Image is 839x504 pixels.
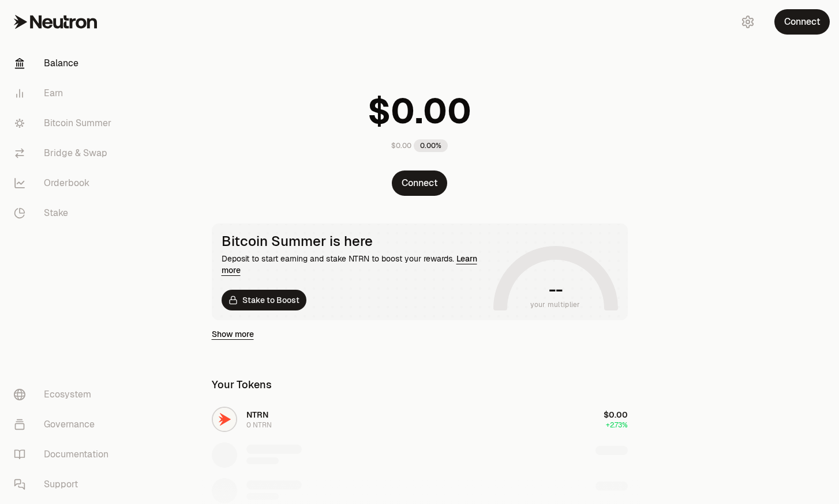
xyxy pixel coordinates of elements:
div: Bitcoin Summer is here [222,233,489,249]
a: Support [5,469,125,499]
div: 0.00% [414,139,448,152]
a: Bridge & Swap [5,138,125,168]
a: Governance [5,410,125,439]
div: $0.00 [391,141,411,150]
a: Stake [5,198,125,228]
a: Balance [5,48,125,78]
a: Show more [212,328,254,340]
h1: -- [549,281,562,299]
a: Bitcoin Summer [5,108,125,138]
a: Orderbook [5,168,125,198]
a: Stake to Boost [222,290,306,310]
button: Connect [774,9,830,35]
div: Your Tokens [212,377,272,393]
button: Connect [392,170,447,196]
div: Deposit to start earning and stake NTRN to boost your rewards. [222,253,489,276]
a: Ecosystem [5,380,125,410]
a: Earn [5,78,125,108]
a: Documentation [5,439,125,469]
span: your multiplier [530,299,580,310]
